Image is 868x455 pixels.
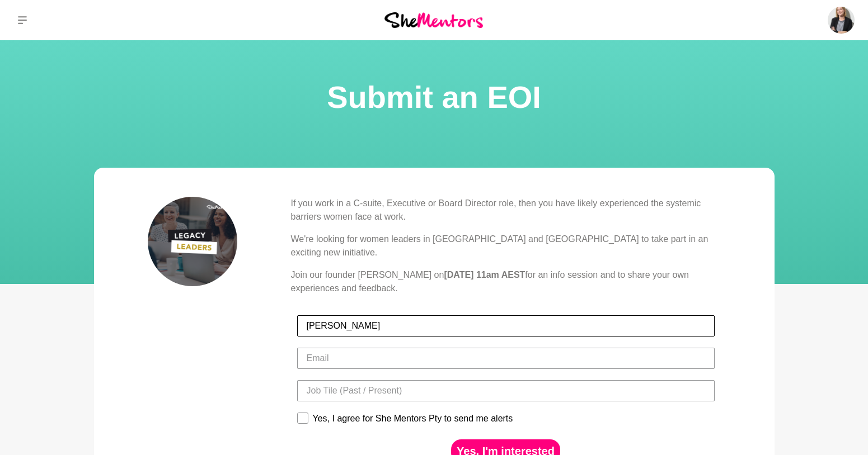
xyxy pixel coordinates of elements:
input: First Name [297,315,715,336]
h1: Submit an EOI [13,76,855,119]
p: We're looking for women leaders in [GEOGRAPHIC_DATA] and [GEOGRAPHIC_DATA] to take part in an exc... [291,233,721,259]
p: Join our founder [PERSON_NAME] on for an info session and to share your own experiences and feedb... [291,268,721,295]
img: Jodie Coomer [828,7,855,34]
input: Email [297,348,715,369]
strong: [DATE] 11am AEST [444,270,525,279]
input: Job Tile (Past / Present) [297,380,715,401]
div: Yes, I agree for She Mentors Pty to send me alerts [313,414,513,424]
img: She Mentors Logo [384,12,483,27]
p: If you work in a C-suite, Executive or Board Director role, then you have likely experienced the ... [291,197,721,224]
